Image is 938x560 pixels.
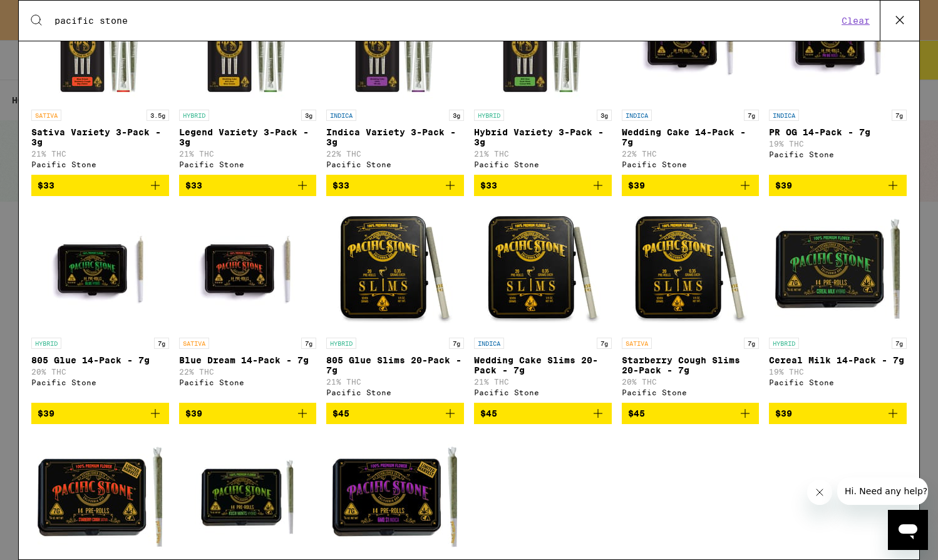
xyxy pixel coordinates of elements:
[622,403,760,424] button: Add to bag
[54,15,838,26] input: Search for products & categories
[838,15,874,26] button: Clear
[185,206,310,331] img: Pacific Stone - Blue Dream 14-Pack - 7g
[769,338,799,349] p: HYBRID
[480,206,606,331] img: Pacific Stone - Wedding Cake Slims 20-Pack - 7g
[775,408,792,418] span: $39
[179,368,317,376] p: 22% THC
[775,206,900,331] img: Pacific Stone - Cereal Milk 14-Pack - 7g
[622,338,652,349] p: SATIVA
[622,110,652,121] p: INDICA
[769,403,907,424] button: Add to bag
[474,110,504,121] p: HYBRID
[326,355,464,375] p: 805 Glue Slims 20-Pack - 7g
[38,408,54,418] span: $39
[474,160,612,169] div: Pacific Stone
[769,206,907,403] a: Open page for Cereal Milk 14-Pack - 7g from Pacific Stone
[326,388,464,397] div: Pacific Stone
[31,338,61,349] p: HYBRID
[326,127,464,147] p: Indica Variety 3-Pack - 3g
[622,127,760,147] p: Wedding Cake 14-Pack - 7g
[622,160,760,169] div: Pacific Stone
[474,355,612,375] p: Wedding Cake Slims 20-Pack - 7g
[31,127,169,147] p: Sativa Variety 3-Pack - 3g
[769,378,907,386] div: Pacific Stone
[622,150,760,158] p: 22% THC
[31,110,61,121] p: SATIVA
[628,408,645,418] span: $45
[326,160,464,169] div: Pacific Stone
[31,368,169,376] p: 20% THC
[769,140,907,148] p: 19% THC
[807,480,832,505] iframe: Close message
[301,110,316,121] p: 3g
[474,388,612,397] div: Pacific Stone
[837,477,928,505] iframe: Message from company
[769,127,907,137] p: PR OG 14-Pack - 7g
[326,110,356,121] p: INDICA
[301,338,316,349] p: 7g
[326,378,464,386] p: 21% THC
[179,127,317,147] p: Legend Variety 3-Pack - 3g
[449,110,464,121] p: 3g
[31,355,169,365] p: 805 Glue 14-Pack - 7g
[326,150,464,158] p: 22% THC
[744,110,759,121] p: 7g
[31,150,169,158] p: 21% THC
[769,368,907,376] p: 19% THC
[179,206,317,403] a: Open page for Blue Dream 14-Pack - 7g from Pacific Stone
[449,338,464,349] p: 7g
[179,150,317,158] p: 21% THC
[622,175,760,196] button: Add to bag
[892,110,907,121] p: 7g
[769,110,799,121] p: INDICA
[474,378,612,386] p: 21% THC
[179,338,209,349] p: SATIVA
[179,175,317,196] button: Add to bag
[179,160,317,169] div: Pacific Stone
[474,127,612,147] p: Hybrid Variety 3-Pack - 3g
[892,338,907,349] p: 7g
[474,175,612,196] button: Add to bag
[597,338,612,349] p: 7g
[326,403,464,424] button: Add to bag
[332,206,458,331] img: Pacific Stone - 805 Glue Slims 20-Pack - 7g
[154,338,169,349] p: 7g
[326,338,356,349] p: HYBRID
[31,206,169,403] a: Open page for 805 Glue 14-Pack - 7g from Pacific Stone
[332,180,349,190] span: $33
[480,408,497,418] span: $45
[179,110,209,121] p: HYBRID
[744,338,759,349] p: 7g
[31,160,169,169] div: Pacific Stone
[769,355,907,365] p: Cereal Milk 14-Pack - 7g
[332,408,349,418] span: $45
[38,180,54,190] span: $33
[474,338,504,349] p: INDICA
[474,403,612,424] button: Add to bag
[622,206,760,403] a: Open page for Starberry Cough Slims 20-Pack - 7g from Pacific Stone
[185,180,202,190] span: $33
[474,206,612,403] a: Open page for Wedding Cake Slims 20-Pack - 7g from Pacific Stone
[628,180,645,190] span: $39
[31,175,169,196] button: Add to bag
[179,355,317,365] p: Blue Dream 14-Pack - 7g
[185,434,310,559] img: Pacific Stone - Kush Mints 14-Pack - 7g
[622,355,760,375] p: Starberry Cough Slims 20-Pack - 7g
[179,403,317,424] button: Add to bag
[38,434,163,559] img: Pacific Stone - Star-berry Cough 14-Pack - 7g
[147,110,169,121] p: 3.5g
[326,175,464,196] button: Add to bag
[627,206,753,331] img: Pacific Stone - Starberry Cough Slims 20-Pack - 7g
[332,434,458,559] img: Pacific Stone - GMO 14-Pack - 7g
[31,378,169,386] div: Pacific Stone
[622,388,760,397] div: Pacific Stone
[38,206,163,331] img: Pacific Stone - 805 Glue 14-Pack - 7g
[597,110,612,121] p: 3g
[31,403,169,424] button: Add to bag
[179,378,317,386] div: Pacific Stone
[775,180,792,190] span: $39
[185,408,202,418] span: $39
[622,378,760,386] p: 20% THC
[769,150,907,158] div: Pacific Stone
